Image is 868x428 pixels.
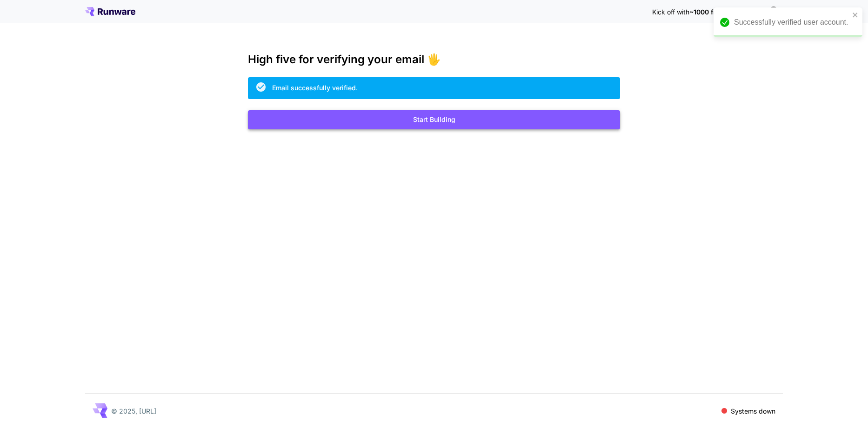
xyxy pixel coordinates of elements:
[272,83,358,93] div: Email successfully verified.
[248,110,620,129] button: Start Building
[764,2,783,20] button: In order to qualify for free credit, you need to sign up with a business email address and click ...
[731,406,775,416] p: Systems down
[689,8,761,16] span: ~1000 free images! 🎈
[652,8,689,16] span: Kick off with
[852,11,859,19] button: close
[734,17,849,28] div: Successfully verified user account.
[248,53,620,66] h3: High five for verifying your email 🖐️
[111,406,156,416] p: © 2025, [URL]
